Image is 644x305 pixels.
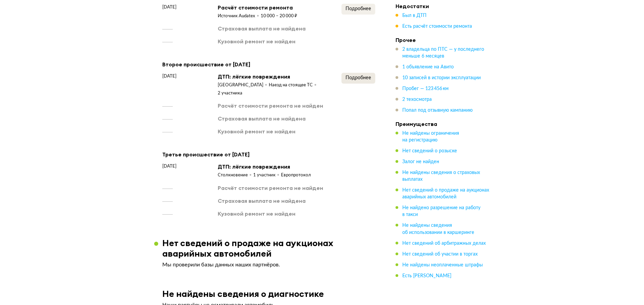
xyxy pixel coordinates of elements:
[345,6,371,11] span: Подробнее
[396,121,490,127] h4: Преимущества
[218,172,253,178] div: Столкновение
[162,288,324,299] h3: Не найдены сведения о диагностике
[253,172,281,178] div: 1 участник
[402,205,480,217] span: Не найдено разрешение на работу в такси
[162,4,176,10] span: [DATE]
[162,60,375,69] div: Второе происшествие от [DATE]
[218,13,261,19] div: Источник Audatex
[269,82,318,88] div: Наезд на стоящее ТС
[402,75,481,80] span: 10 записей в истории эксплуатации
[218,82,269,88] div: [GEOGRAPHIC_DATA]
[218,197,306,204] div: Страховая выплата не найдена
[402,223,474,235] span: Не найдены сведения об использовании в каршеринге
[402,188,489,199] span: Нет сведений о продаже на аукционах аварийных автомобилей
[162,261,375,268] p: Мы проверили базы данных наших партнёров.
[218,128,295,135] div: Кузовной ремонт не найден
[218,115,306,122] div: Страховая выплата не найдена
[402,13,427,18] span: Был в ДТП
[162,163,176,170] span: [DATE]
[402,65,454,69] span: 1 объявление на Авито
[345,75,371,80] span: Подробнее
[261,13,297,19] div: 10 000 – 20 000 ₽
[341,4,375,15] button: Подробнее
[402,108,473,113] span: Попал под отзывную кампанию
[218,73,341,80] div: ДТП: лёгкие повреждения
[402,170,480,182] span: Не найдены сведения о страховых выплатах
[402,97,432,102] span: 2 техосмотра
[402,131,459,143] span: Не найдены ограничения на регистрацию
[402,86,449,91] span: Пробег — 123 456 км
[402,24,472,29] span: Есть расчёт стоимости ремонта
[402,47,484,59] span: 2 владельца по ПТС — у последнего меньше 6 месяцев
[402,252,478,256] span: Нет сведений об участии в торгах
[218,163,311,170] div: ДТП: лёгкие повреждения
[341,73,375,84] button: Подробнее
[218,90,242,96] div: 2 участника
[162,150,375,159] div: Третье происшествие от [DATE]
[396,37,490,43] h4: Прочее
[162,73,176,80] span: [DATE]
[402,262,483,267] span: Не найдены неоплаченные штрафы
[162,238,383,259] h3: Нет сведений о продаже на аукционах аварийных автомобилей
[218,210,295,217] div: Кузовной ремонт не найден
[218,102,323,109] div: Расчёт стоимости ремонта не найден
[402,159,439,164] span: Залог не найден
[402,273,451,278] span: Есть [PERSON_NAME]
[218,38,295,45] div: Кузовной ремонт не найден
[218,25,306,32] div: Страховая выплата не найдена
[396,3,490,9] h4: Недостатки
[218,184,323,192] div: Расчёт стоимости ремонта не найден
[402,149,457,153] span: Нет сведений о розыске
[402,241,486,245] span: Нет сведений об арбитражных делах
[281,172,311,178] div: Европротокол
[218,4,297,11] div: Расчёт стоимости ремонта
